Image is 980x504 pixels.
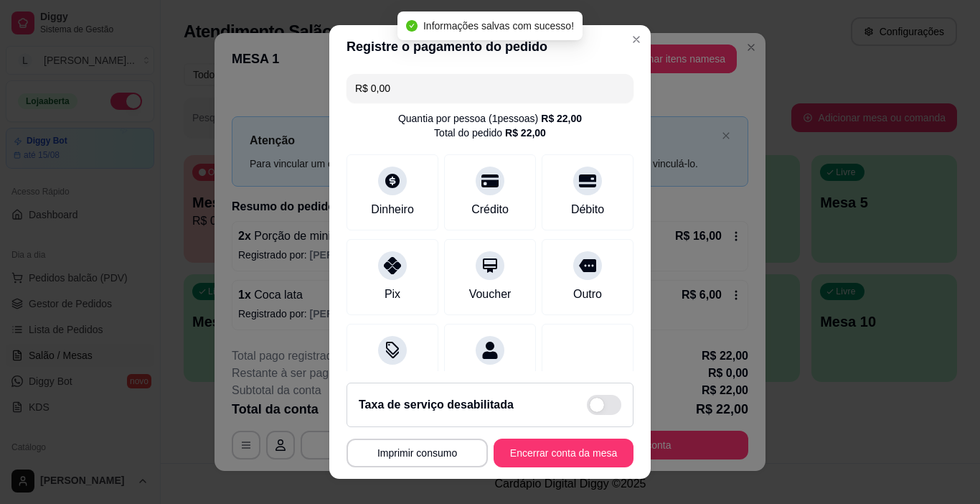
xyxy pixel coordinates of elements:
div: Débito [571,201,604,218]
h2: Taxa de serviço desabilitada [359,396,514,414]
div: Total do pedido [434,126,546,140]
div: Quantia por pessoa ( 1 pessoas) [398,111,582,126]
div: Dinheiro [371,201,414,218]
button: Encerrar conta da mesa [494,439,633,467]
div: Crédito [471,201,509,218]
div: R$ 22,00 [541,111,582,126]
span: Informações salvas com sucesso! [423,20,574,32]
input: Ex.: hambúrguer de cordeiro [355,74,625,103]
header: Registre o pagamento do pedido [329,25,651,68]
span: check-circle [406,20,418,32]
div: Outro [573,286,602,303]
button: Close [625,28,648,51]
button: Imprimir consumo [347,439,488,467]
div: R$ 22,00 [505,126,546,140]
div: Voucher [469,286,512,303]
div: Pix [385,286,400,303]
